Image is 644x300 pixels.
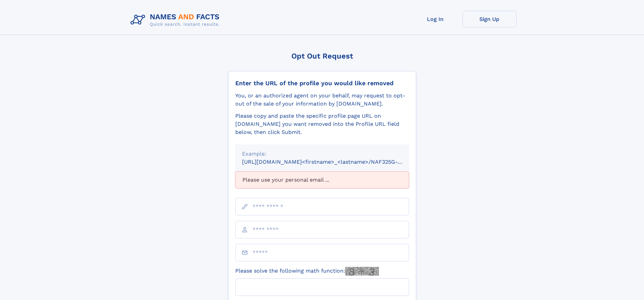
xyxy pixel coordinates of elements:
div: You, or an authorized agent on your behalf, may request to opt-out of the sale of your informatio... [235,92,409,108]
div: Example: [242,150,402,158]
a: Sign Up [462,11,517,27]
div: Please use your personal email ... [235,171,409,188]
img: Logo Names and Facts [128,11,225,29]
div: Opt Out Request [228,52,416,60]
div: Enter the URL of the profile you would like removed [235,79,409,87]
div: Please copy and paste the specific profile page URL on [DOMAIN_NAME] you want removed into the Pr... [235,112,409,136]
a: Log In [408,11,462,27]
label: Please solve the following math function: [235,267,379,276]
small: [URL][DOMAIN_NAME]<firstname>_<lastname>/NAF325G-xxxxxxxx [242,159,422,165]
